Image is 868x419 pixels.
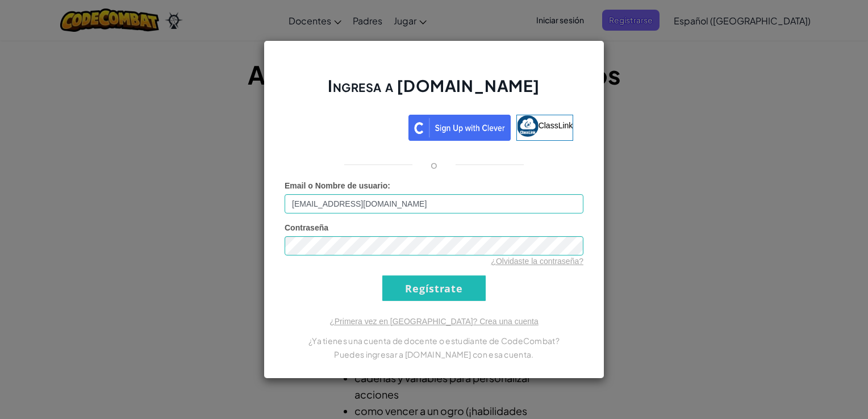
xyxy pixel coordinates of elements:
p: Puedes ingresar a [DOMAIN_NAME] con esa cuenta. [285,347,583,361]
iframe: Botón de Acceder con Google [289,114,408,139]
span: Email o Nombre de usuario [285,181,387,190]
img: classlink-logo-small.png [517,115,539,137]
a: ¿Olvidaste la contraseña? [491,257,583,266]
iframe: Diálogo de Acceder con Google [635,11,857,165]
input: Regístrate [382,275,486,301]
h2: Ingresa a [DOMAIN_NAME] [285,75,583,108]
p: o [431,158,437,171]
span: Contraseña [285,223,328,232]
span: ClassLink [539,121,573,130]
img: clever_sso_button@2x.png [408,115,511,141]
p: ¿Ya tienes una cuenta de docente o estudiante de CodeCombat? [285,334,583,347]
label: : [285,180,390,191]
a: ¿Primera vez en [GEOGRAPHIC_DATA]? Crea una cuenta [329,317,539,326]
